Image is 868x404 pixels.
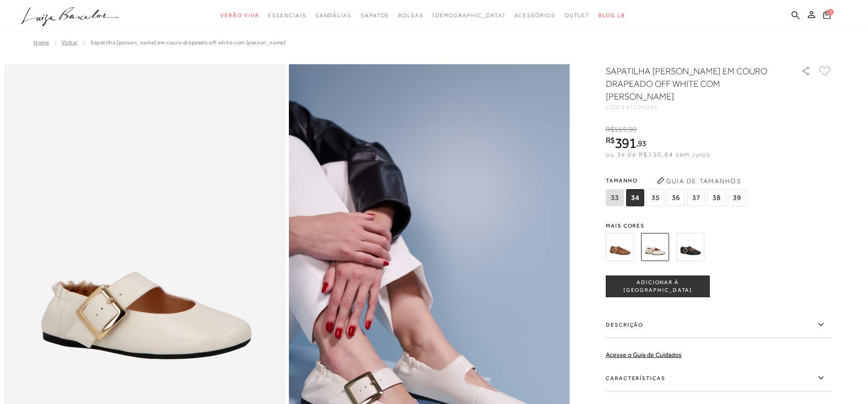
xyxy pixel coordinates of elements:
[636,139,646,147] i: ,
[90,39,286,46] span: SAPATILHA [PERSON_NAME] EM COURO DRAPEADO OFF WHITE COM [PERSON_NAME]
[268,12,306,19] span: Essenciais
[606,151,710,158] span: ou 3x de R$130,64 sem juros
[606,136,615,144] i: R$
[667,189,685,206] span: 36
[728,189,746,206] span: 39
[614,125,627,133] span: 559
[615,135,636,151] span: 391
[514,12,556,19] span: Acessórios
[316,7,352,24] a: noSubCategoriesText
[606,351,682,358] a: Acesse o Guia de Cuidados
[606,65,775,103] h1: SAPATILHA [PERSON_NAME] EM COURO DRAPEADO OFF WHITE COM [PERSON_NAME]
[641,233,669,261] img: SAPATILHA MARY JANE EM COURO DRAPEADO OFF WHITE COM MAXI FIVELA
[606,125,614,133] i: R$
[220,7,259,24] a: noSubCategoriesText
[821,10,833,22] button: 2
[628,125,637,133] span: 90
[599,12,625,19] span: BLOG LB
[622,104,658,110] span: 141100042
[398,7,424,24] a: noSubCategoriesText
[433,7,505,24] a: noSubCategoriesText
[565,12,590,19] span: Outlet
[606,365,832,391] label: Características
[361,12,389,19] span: Sapatos
[606,105,787,110] div: CÓD:
[646,189,665,206] span: 35
[606,223,832,228] span: Mais cores
[827,9,834,15] span: 2
[398,12,424,19] span: Bolsas
[599,7,625,24] a: BLOG LB
[433,12,505,19] span: [DEMOGRAPHIC_DATA]
[708,189,726,206] span: 38
[361,7,389,24] a: noSubCategoriesText
[627,125,637,133] i: ,
[606,279,709,295] span: ADICIONAR À [GEOGRAPHIC_DATA]
[565,7,590,24] a: noSubCategoriesText
[626,189,644,206] span: 34
[687,189,705,206] span: 37
[220,12,259,19] span: Verão Viva
[606,276,710,297] button: ADICIONAR À [GEOGRAPHIC_DATA]
[676,233,704,261] img: SAPATILHA MARY JANE EM COURO DRAPEADO PRETO COM MAXI FIVELA
[638,138,646,148] span: 93
[316,12,352,19] span: Sandálias
[606,233,634,261] img: SAPATILHA MARY JANE EM COURO DRAPEADO CARAMELO COM MAXI FIVELA
[606,189,624,206] span: 33
[654,174,744,188] button: Guia de Tamanhos
[61,39,78,46] a: Voltar
[514,7,556,24] a: noSubCategoriesText
[606,312,832,338] label: Descrição
[606,174,748,187] span: Tamanho
[268,7,306,24] a: noSubCategoriesText
[33,39,49,46] a: Home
